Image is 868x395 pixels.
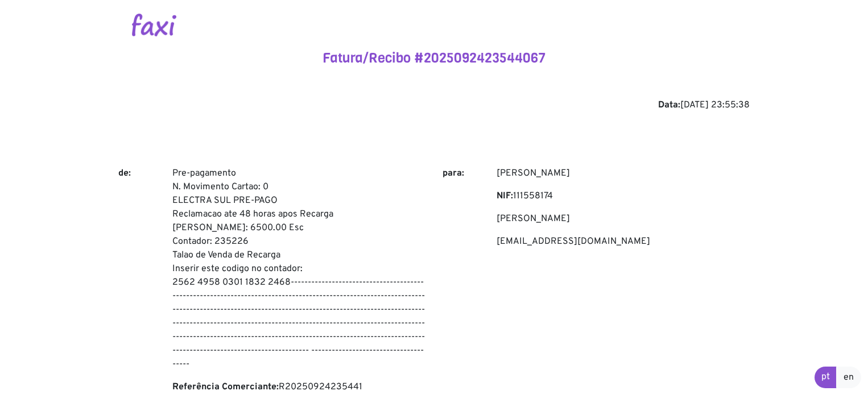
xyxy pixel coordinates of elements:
[172,380,425,394] p: R20250924235441
[118,168,131,179] b: de:
[118,98,750,112] div: [DATE] 23:55:38
[497,235,750,248] p: [EMAIL_ADDRESS][DOMAIN_NAME]
[172,167,425,371] p: Pre-pagamento N. Movimento Cartao: 0 ELECTRA SUL PRE-PAGO Reclamacao ate 48 horas apos Recarga [P...
[497,212,750,226] p: [PERSON_NAME]
[118,50,750,66] h4: Fatura/Recibo #2025092423544067
[443,168,464,179] b: para:
[497,167,750,180] p: [PERSON_NAME]
[836,367,861,388] a: en
[497,189,750,203] p: 111558174
[497,190,513,202] b: NIF:
[658,99,680,111] b: Data:
[172,381,279,393] b: Referência Comerciante:
[815,367,837,388] a: pt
